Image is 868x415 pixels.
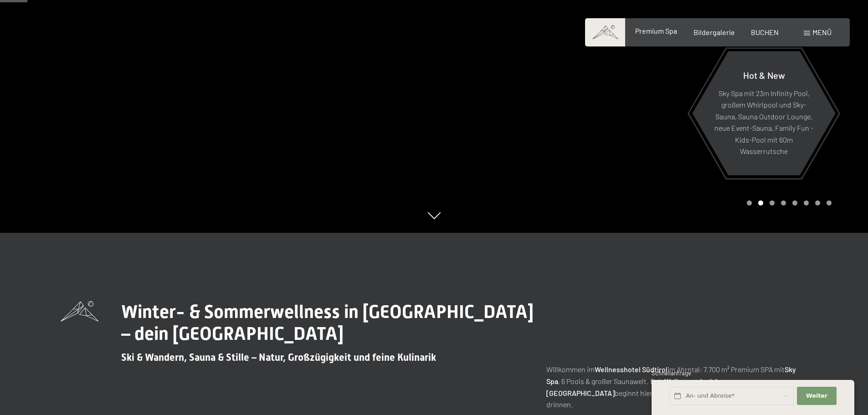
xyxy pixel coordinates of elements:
[121,352,436,363] span: Ski & Wandern, Sauna & Stille – Natur, Großzügigkeit und feine Kulinarik
[812,28,832,36] span: Menü
[827,200,832,205] div: Carousel Page 8
[815,200,820,205] div: Carousel Page 7
[751,28,779,36] a: BUCHEN
[693,28,735,36] a: Bildergalerie
[744,200,832,205] div: Carousel Pagination
[804,200,809,205] div: Carousel Page 6
[781,200,786,205] div: Carousel Page 4
[792,200,797,205] div: Carousel Page 5
[692,51,836,176] a: Hot & New Sky Spa mit 23m Infinity Pool, großem Whirlpool und Sky-Sauna, Sauna Outdoor Lounge, ne...
[758,200,763,205] div: Carousel Page 2 (Current Slide)
[714,87,813,157] p: Sky Spa mit 23m Infinity Pool, großem Whirlpool und Sky-Sauna, Sauna Outdoor Lounge, neue Event-S...
[797,387,836,405] button: Weiter
[546,377,721,397] strong: Wellnessurlaub in [GEOGRAPHIC_DATA]
[595,365,668,374] strong: Wellnesshotel Südtirol
[652,369,691,377] span: Schnellanfrage
[635,26,677,35] a: Premium Spa
[546,364,808,410] p: Willkommen im im Ahrntal: 7.700 m² Premium SPA mit , 6 Pools & großer Saunawelt. Dein beginnt hie...
[743,69,785,80] span: Hot & New
[121,301,534,344] span: Winter- & Sommerwellness in [GEOGRAPHIC_DATA] – dein [GEOGRAPHIC_DATA]
[747,200,752,205] div: Carousel Page 1
[546,365,796,385] strong: Sky Spa
[770,200,775,205] div: Carousel Page 3
[806,392,827,400] span: Weiter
